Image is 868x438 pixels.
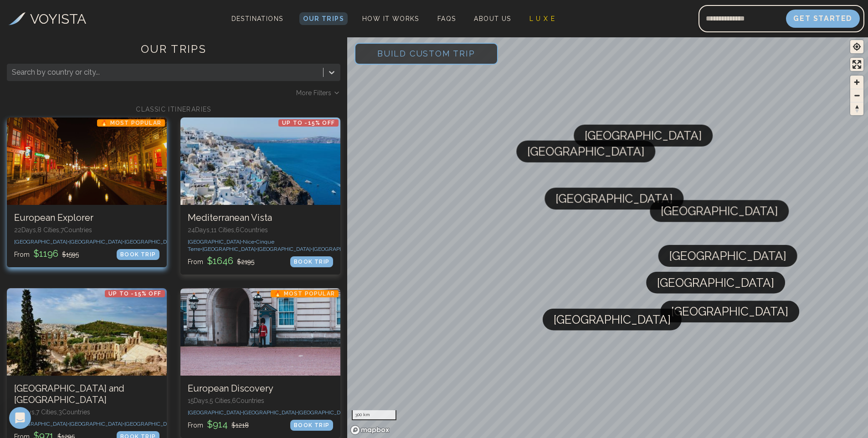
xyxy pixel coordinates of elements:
h2: CLASSIC ITINERARIES [7,105,340,114]
span: [GEOGRAPHIC_DATA] • [202,246,257,252]
a: L U X E [526,12,559,25]
p: From [188,418,249,431]
p: 24 Days, 11 Cities, 6 Countr ies [188,225,333,234]
h3: VOYISTA [30,9,86,29]
span: [GEOGRAPHIC_DATA] • [14,421,69,427]
a: Mediterranean VistaUp to -15% OFFMediterranean Vista24Days,11 Cities,6Countries[GEOGRAPHIC_DATA]•... [180,117,340,275]
a: About Us [470,12,514,25]
span: [GEOGRAPHIC_DATA] • [124,421,180,427]
button: Get Started [786,10,860,28]
span: [GEOGRAPHIC_DATA] [671,300,788,322]
span: Reset bearing to north [850,102,863,115]
button: Reset bearing to north [850,102,863,115]
div: BOOK TRIP [117,249,159,260]
span: [GEOGRAPHIC_DATA] • [298,409,353,416]
a: FAQs [434,12,460,25]
span: About Us [474,15,511,22]
span: $ 1646 [205,255,235,266]
a: VOYISTA [9,9,86,29]
span: Build Custom Trip [363,34,490,73]
div: 300 km [352,410,396,420]
span: [GEOGRAPHIC_DATA] [527,141,644,163]
span: [GEOGRAPHIC_DATA] • [69,239,124,245]
span: [GEOGRAPHIC_DATA] • [313,246,368,252]
a: Our Trips [299,12,348,25]
span: How It Works [362,15,419,22]
p: Up to -15% OFF [105,290,165,297]
div: BOOK TRIP [290,420,333,431]
span: FAQs [437,15,456,22]
span: $ 1196 [31,248,60,259]
h1: OUR TRIPS [7,42,340,64]
p: From [14,247,79,260]
p: 🔥 Most Popular [97,119,165,127]
span: [GEOGRAPHIC_DATA] [669,245,786,267]
h3: European Explorer [14,212,159,224]
h3: European Discovery [188,383,333,394]
h3: Mediterranean Vista [188,212,333,224]
span: Our Trips [303,15,344,22]
a: Mapbox homepage [350,425,390,435]
span: [GEOGRAPHIC_DATA] [585,125,702,147]
img: Voyista Logo [9,12,26,25]
span: Zoom out [850,89,863,102]
span: [GEOGRAPHIC_DATA] [554,309,671,331]
a: How It Works [359,12,423,25]
span: $ 2195 [237,258,254,265]
a: European Explorer🔥 Most PopularEuropean Explorer22Days,8 Cities,7Countries[GEOGRAPHIC_DATA]•[GEOG... [7,117,167,267]
p: Up to -15% OFF [278,119,339,127]
span: Destinations [228,11,287,38]
input: Email address [699,8,786,30]
button: Build Custom Trip [354,43,498,65]
span: [GEOGRAPHIC_DATA] • [188,239,243,245]
span: $ 1595 [62,251,79,258]
div: Open Intercom Messenger [9,407,31,429]
span: [GEOGRAPHIC_DATA] • [69,421,124,427]
button: Find my location [850,40,863,53]
canvas: Map [347,36,868,438]
span: Nice • [243,239,256,245]
span: [GEOGRAPHIC_DATA] • [14,239,69,245]
p: From [188,255,254,267]
div: BOOK TRIP [290,256,333,267]
span: [GEOGRAPHIC_DATA] [555,188,673,209]
p: 15 Days, 7 Cities, 3 Countr ies [14,407,159,417]
span: [GEOGRAPHIC_DATA] • [243,409,298,416]
span: [GEOGRAPHIC_DATA] • [188,409,243,416]
button: Zoom in [850,76,863,89]
span: L U X E [529,15,555,22]
span: [GEOGRAPHIC_DATA] [657,272,774,294]
button: Zoom out [850,89,863,102]
span: More Filters [296,88,331,97]
p: 🔥 Most Popular [271,290,339,297]
p: 15 Days, 5 Cities, 6 Countr ies [188,396,333,405]
span: $ 1218 [231,422,249,429]
p: 22 Days, 8 Cities, 7 Countr ies [14,225,159,234]
h3: [GEOGRAPHIC_DATA] and [GEOGRAPHIC_DATA] [14,383,159,406]
a: European Discovery🔥 Most PopularEuropean Discovery15Days,5 Cities,6Countries[GEOGRAPHIC_DATA]•[GE... [180,288,340,438]
span: [GEOGRAPHIC_DATA] [661,200,778,222]
span: [GEOGRAPHIC_DATA] • [257,246,313,252]
span: [GEOGRAPHIC_DATA] • [124,239,180,245]
span: $ 914 [205,419,230,430]
button: Enter fullscreen [850,58,863,71]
